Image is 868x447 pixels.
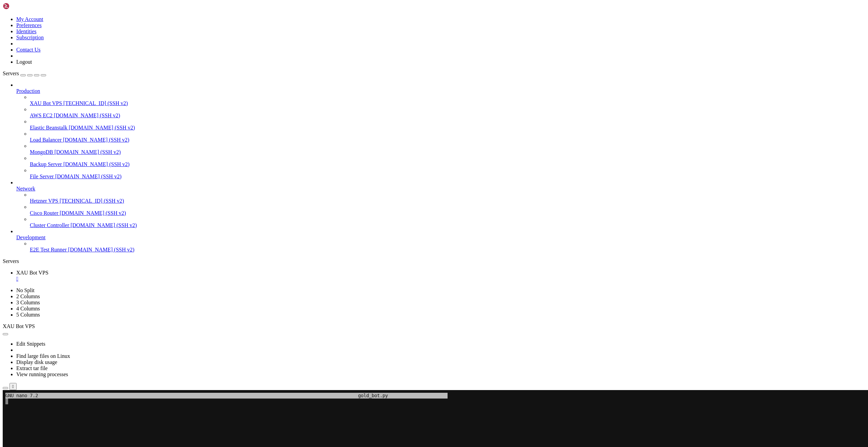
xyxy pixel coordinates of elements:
a: Elastic Beanstalk [DOMAIN_NAME] (SSH v2) [30,125,865,131]
a: MongoDB [DOMAIN_NAME] (SSH v2) [30,149,865,155]
span: M-6 [168,412,176,418]
span: ^C [114,406,119,412]
a: No Split [16,287,35,293]
li: XAU Bot VPS [TECHNICAL_ID] (SSH v2) [30,94,865,106]
a: Servers [3,70,46,76]
span: [DOMAIN_NAME] (SSH v2) [54,113,120,118]
span: [ Nothing was cut ] [344,400,396,406]
span: [TECHNICAL_ID] (SSH v2) [60,198,124,204]
span: Hetzner VPS [30,198,58,204]
span: ^◂ [271,406,277,412]
span: [DOMAIN_NAME] (SSH v2) [71,222,137,228]
a: Contact Us [16,47,41,53]
x-row: Help Write Out Where Is Cut Execute Location Undo Set Mark To Bracket Previous Back Prev Word Hom... [3,406,780,412]
span: Development [16,235,45,240]
span: [TECHNICAL_ID] (SSH v2) [63,100,128,106]
li: Hetzner VPS [TECHNICAL_ID] (SSH v2) [30,192,865,204]
x-row: Exit Read File Replace Paste Justify Go To Line Redo Copy Where Was Next Forward Next Word End Ne... [3,412,780,418]
span: ^N [304,412,309,418]
span: M-▴ [347,406,355,412]
span: ^E [290,412,296,418]
li: Cisco Router [DOMAIN_NAME] (SSH v2) [30,204,865,216]
li: Backup Server [DOMAIN_NAME] (SSH v2) [30,155,865,167]
span: ^T [90,406,95,412]
span: ^▸ [260,412,266,418]
span: ^G [3,406,8,412]
span: ^/ [117,412,122,418]
span: ^B [255,406,260,412]
span: ^\ [49,412,54,418]
a: Cluster Controller [DOMAIN_NAME] (SSH v2) [30,222,865,228]
div: Servers [3,258,865,264]
span: ^Q [187,412,193,418]
span: Backup Server [30,161,62,167]
div:  [12,384,14,389]
span: ^J [92,412,98,418]
span: Cisco Router [30,210,58,216]
li: MongoDB [DOMAIN_NAME] (SSH v2) [30,143,865,155]
span: ^A [301,406,307,412]
span: [DOMAIN_NAME] (SSH v2) [60,210,126,216]
li: Elastic Beanstalk [DOMAIN_NAME] (SSH v2) [30,119,865,131]
a: Production [16,88,865,94]
a: View running processes [16,371,68,377]
a: Hetzner VPS [TECHNICAL_ID] (SSH v2) [30,198,865,204]
a: File Server [DOMAIN_NAME] (SSH v2) [30,174,865,180]
a:  [16,276,865,282]
a: 3 Columns [16,300,40,305]
a: Display disk usage [16,359,57,365]
span: Cluster Controller [30,222,69,228]
span: Servers [3,70,19,76]
span: ^X [3,412,8,418]
span: File Server [30,174,54,179]
span: [DOMAIN_NAME] (SSH v2) [63,137,130,143]
a: Subscription [16,35,44,40]
a: Backup Server [DOMAIN_NAME] (SSH v2) [30,161,865,167]
span: ^K [76,406,81,412]
span: M-A [160,406,168,412]
span: [DOMAIN_NAME] (SSH v2) [68,247,135,252]
span: E2E Test Runner [30,247,67,252]
a: 2 Columns [16,293,40,299]
a: Network [16,186,865,192]
a: XAU Bot VPS [TECHNICAL_ID] (SSH v2) [30,100,865,106]
li: Cluster Controller [DOMAIN_NAME] (SSH v2) [30,216,865,228]
span: M-Q [225,406,233,412]
a: Logout [16,59,32,65]
li: Development [16,228,865,253]
span: ^P [317,406,323,412]
span: MongoDB [30,149,53,155]
a: E2E Test Runner [DOMAIN_NAME] (SSH v2) [30,247,865,253]
li: Production [16,82,865,180]
span: Production [16,88,40,94]
span: [DOMAIN_NAME] (SSH v2) [69,125,135,130]
span: Load Balancer [30,137,62,143]
span: M-E [149,412,157,418]
span: M-W [217,412,225,418]
a: Edit Snippets [16,341,45,347]
span: [DOMAIN_NAME] (SSH v2) [55,174,122,179]
span: Network [16,186,35,191]
a: Identities [16,28,37,34]
a: Find large files on Linux [16,353,70,359]
div: (0, 1) [3,8,5,14]
a: XAU Bot VPS [16,270,865,282]
a: Load Balancer [DOMAIN_NAME] (SSH v2) [30,137,865,143]
li: Load Balancer [DOMAIN_NAME] (SSH v2) [30,131,865,143]
span: ^O [19,406,24,412]
button:  [9,383,17,390]
span: Elastic Beanstalk [30,125,67,130]
span: M-U [141,406,149,412]
a: Preferences [16,22,42,28]
a: 4 Columns [16,306,40,311]
a: 5 Columns [16,312,40,318]
span: XAU Bot VPS [30,100,62,106]
li: E2E Test Runner [DOMAIN_NAME] (SSH v2) [30,241,865,253]
span: ^W [49,406,54,412]
span: M-▾ [334,412,342,418]
span: AWS EC2 [30,113,53,118]
a: My Account [16,16,43,22]
span: ^R [19,412,24,418]
span: ^U [73,412,79,418]
li: AWS EC2 [DOMAIN_NAME] (SSH v2) [30,106,865,119]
